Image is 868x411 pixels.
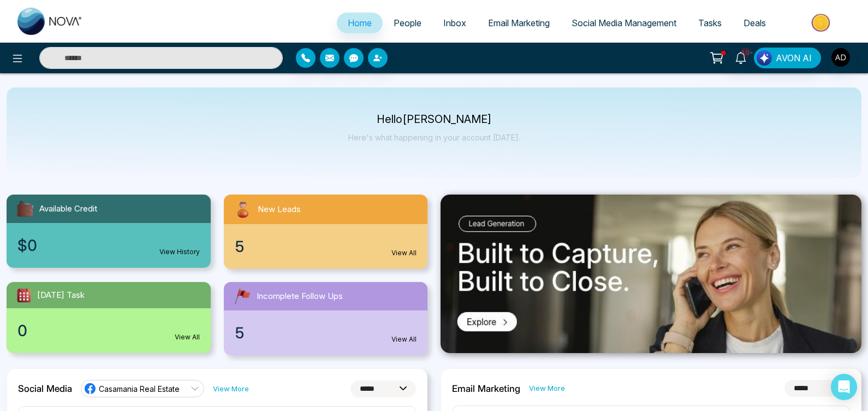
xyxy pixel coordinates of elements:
a: People [383,13,432,33]
span: $0 [17,234,37,257]
img: newLeads.svg [233,199,253,220]
span: Casamania Real Estate [99,384,180,394]
a: View All [175,332,200,342]
span: AVON AI [776,51,812,64]
span: Email Marketing [488,17,550,28]
span: People [394,17,421,28]
img: followUps.svg [233,286,252,306]
a: Incomplete Follow Ups5View All [217,282,435,355]
a: View History [159,247,200,257]
span: Incomplete Follow Ups [257,290,343,303]
span: Social Media Management [572,17,676,28]
span: 0 [17,319,27,342]
span: Available Credit [39,203,97,215]
a: Home [337,13,383,33]
p: Here's what happening in your account [DATE]. [348,133,520,142]
span: 10+ [741,48,751,57]
span: Tasks [698,17,722,28]
img: availableCredit.svg [15,199,35,219]
button: AVON AI [754,48,821,68]
span: [DATE] Task [37,289,85,302]
span: Home [348,17,372,28]
a: Deals [733,13,777,33]
span: New Leads [258,203,301,216]
p: Hello [PERSON_NAME] [348,115,520,124]
span: Deals [744,17,766,28]
h2: Email Marketing [452,383,520,394]
div: Open Intercom Messenger [831,374,857,400]
a: View All [391,334,417,344]
a: Inbox [432,13,477,33]
a: View All [391,248,417,258]
a: Tasks [687,13,733,33]
a: View More [213,384,249,394]
img: . [441,195,861,353]
img: todayTask.svg [15,286,33,304]
img: Lead Flow [757,50,772,66]
a: View More [529,383,565,394]
a: Email Marketing [477,13,561,33]
h2: Social Media [18,383,72,394]
img: Market-place.gif [782,10,861,35]
span: 5 [235,235,245,258]
a: New Leads5View All [217,195,435,269]
span: Inbox [443,17,466,28]
img: Nova CRM Logo [17,8,83,35]
a: 10+ [728,48,754,67]
span: 5 [235,321,245,344]
a: Social Media Management [561,13,687,33]
img: User Avatar [831,48,850,67]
